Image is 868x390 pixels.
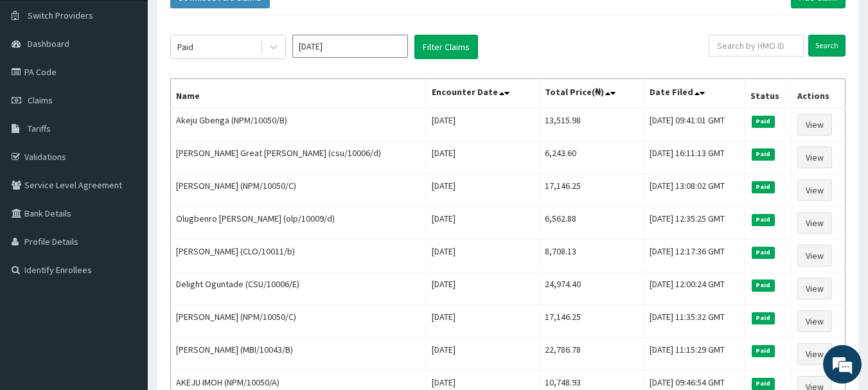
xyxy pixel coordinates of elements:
[177,40,193,53] div: Paid
[539,240,644,272] td: 8,708.13
[797,114,832,136] a: View
[426,79,539,109] th: Encounter Date
[644,305,745,338] td: [DATE] 11:35:32 GMT
[752,279,775,291] span: Paid
[28,123,51,134] span: Tariffs
[171,240,427,272] td: [PERSON_NAME] (CLO/10011/b)
[752,148,775,160] span: Paid
[797,343,832,365] a: View
[644,240,745,272] td: [DATE] 12:17:36 GMT
[171,108,427,141] td: Akeju Gbenga (NPM/10050/B)
[644,207,745,240] td: [DATE] 12:35:25 GMT
[426,174,539,207] td: [DATE]
[539,207,644,240] td: 6,562.88
[797,278,832,299] a: View
[539,108,644,141] td: 13,515.98
[28,10,93,21] span: Switch Providers
[752,345,775,357] span: Paid
[539,174,644,207] td: 17,146.25
[644,79,745,109] th: Date Filed
[539,141,644,174] td: 6,243.60
[211,6,242,37] div: Minimize live chat window
[426,272,539,305] td: [DATE]
[426,305,539,338] td: [DATE]
[752,247,775,258] span: Paid
[797,310,832,332] a: View
[752,312,775,324] span: Paid
[539,305,644,338] td: 17,146.25
[171,272,427,305] td: Delight Oguntade (CSU/10006/E)
[75,114,177,244] span: We're online!
[752,378,775,389] span: Paid
[644,272,745,305] td: [DATE] 12:00:24 GMT
[792,79,845,109] th: Actions
[752,181,775,193] span: Paid
[797,212,832,234] a: View
[24,64,52,96] img: d_794563401_company_1708531726252_794563401
[752,214,775,226] span: Paid
[745,79,792,109] th: Status
[171,207,427,240] td: Olugbenro [PERSON_NAME] (olp/10009/d)
[426,240,539,272] td: [DATE]
[28,38,69,49] span: Dashboard
[539,338,644,371] td: 22,786.78
[426,207,539,240] td: [DATE]
[6,256,245,301] textarea: Type your message and hit 'Enter'
[28,94,53,106] span: Claims
[171,141,427,174] td: [PERSON_NAME] Great [PERSON_NAME] (csu/10006/d)
[171,79,427,109] th: Name
[797,245,832,267] a: View
[709,35,804,57] input: Search by HMO ID
[808,35,846,57] input: Search
[426,338,539,371] td: [DATE]
[539,272,644,305] td: 24,974.40
[644,108,745,141] td: [DATE] 09:41:01 GMT
[67,72,216,89] div: Chat with us now
[292,35,408,58] input: Select Month and Year
[752,116,775,127] span: Paid
[426,141,539,174] td: [DATE]
[171,174,427,207] td: [PERSON_NAME] (NPM/10050/C)
[797,146,832,168] a: View
[644,174,745,207] td: [DATE] 13:08:02 GMT
[171,305,427,338] td: [PERSON_NAME] (NPM/10050/C)
[539,79,644,109] th: Total Price(₦)
[797,179,832,201] a: View
[414,35,478,59] button: Filter Claims
[426,108,539,141] td: [DATE]
[644,338,745,371] td: [DATE] 11:15:29 GMT
[171,338,427,371] td: [PERSON_NAME] (MBI/10043/B)
[644,141,745,174] td: [DATE] 16:11:13 GMT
